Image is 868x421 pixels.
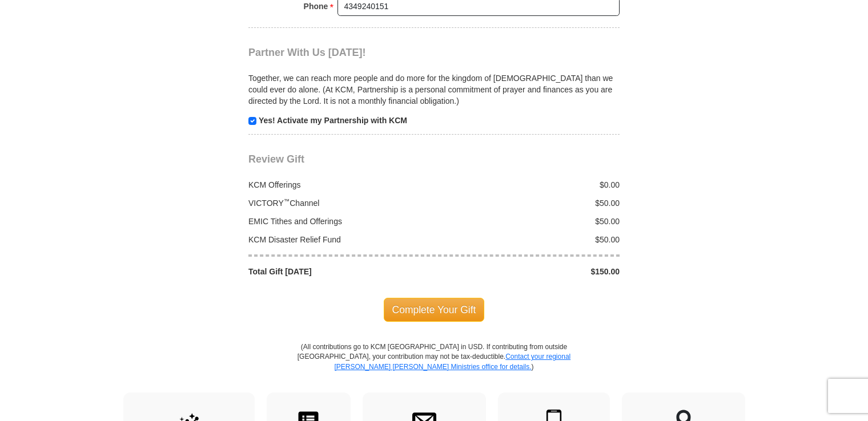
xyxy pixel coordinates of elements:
[434,197,626,209] div: $50.00
[297,342,571,392] p: (All contributions go to KCM [GEOGRAPHIC_DATA] in USD. If contributing from outside [GEOGRAPHIC_D...
[434,216,626,227] div: $50.00
[243,266,435,277] div: Total Gift [DATE]
[248,72,620,107] p: Together, we can reach more people and do more for the kingdom of [DEMOGRAPHIC_DATA] than we coul...
[434,179,626,191] div: $0.00
[384,298,485,322] span: Complete Your Gift
[243,179,435,191] div: KCM Offerings
[434,266,626,277] div: $150.00
[284,197,290,204] sup: ™
[243,234,435,245] div: KCM Disaster Relief Fund
[248,153,304,165] span: Review Gift
[434,234,626,245] div: $50.00
[259,116,407,125] strong: Yes! Activate my Partnership with KCM
[243,197,435,209] div: VICTORY Channel
[334,353,570,370] a: Contact your regional [PERSON_NAME] [PERSON_NAME] Ministries office for details.
[248,47,366,58] span: Partner With Us [DATE]!
[243,216,435,227] div: EMIC Tithes and Offerings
